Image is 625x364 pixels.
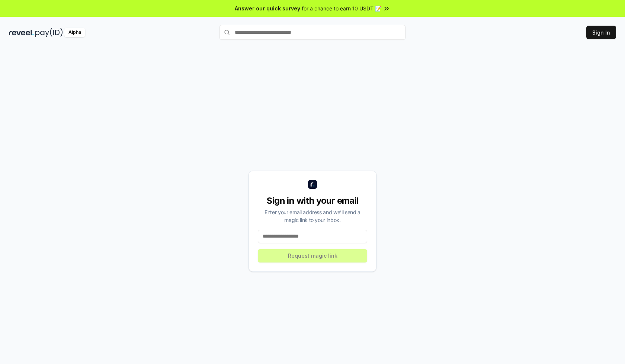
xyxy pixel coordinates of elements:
[258,195,367,207] div: Sign in with your email
[308,180,317,189] img: logo_small
[258,208,367,224] div: Enter your email address and we’ll send a magic link to your inbox.
[9,28,34,37] img: reveel_dark
[302,4,381,12] span: for a chance to earn 10 USDT 📝
[64,28,85,37] div: Alpha
[586,26,616,39] button: Sign In
[35,28,63,37] img: pay_id
[235,4,300,12] span: Answer our quick survey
